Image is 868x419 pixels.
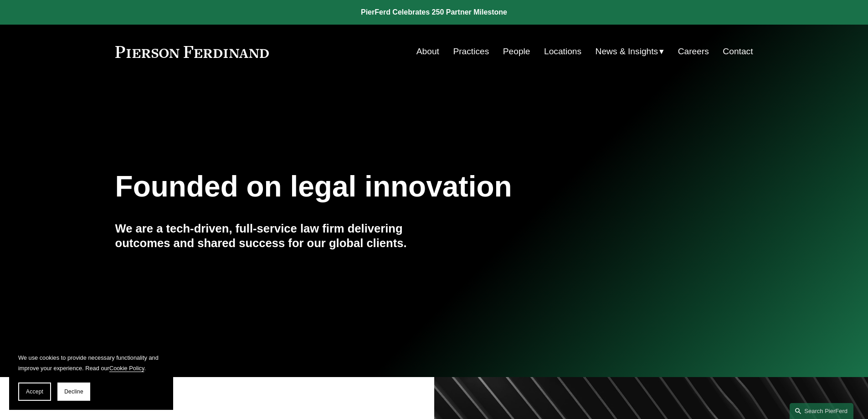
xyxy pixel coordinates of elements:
[596,43,664,60] a: folder dropdown
[115,170,647,203] h1: Founded on legal innovation
[416,43,439,60] a: About
[18,383,51,401] button: Accept
[9,343,173,410] section: Cookie banner
[596,44,658,60] span: News & Insights
[57,383,90,401] button: Decline
[503,43,530,60] a: People
[109,365,144,372] a: Cookie Policy
[115,221,434,251] h4: We are a tech-driven, full-service law firm delivering outcomes and shared success for our global...
[26,388,43,395] span: Accept
[453,43,489,60] a: Practices
[64,388,83,395] span: Decline
[544,43,581,60] a: Locations
[18,352,164,373] p: We use cookies to provide necessary functionality and improve your experience. Read our .
[723,43,753,60] a: Contact
[678,43,709,60] a: Careers
[790,403,853,419] a: Search this site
